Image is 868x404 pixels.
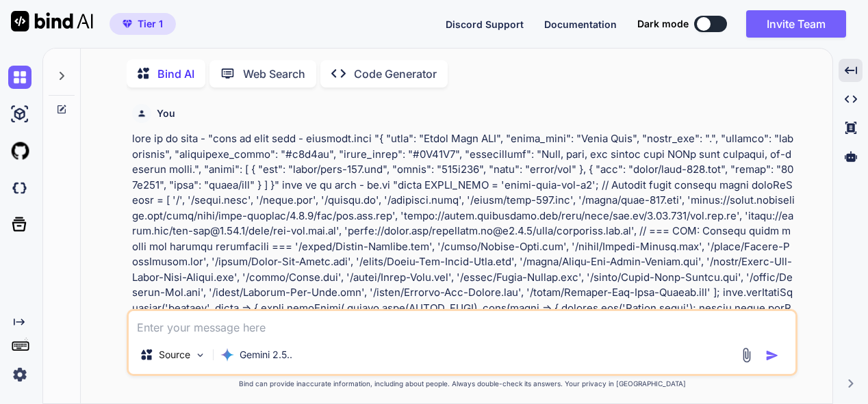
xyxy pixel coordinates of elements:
img: settings [8,363,31,386]
span: Documentation [544,18,617,30]
button: Documentation [544,17,617,31]
p: Bind AI [157,66,194,82]
img: premium [123,20,132,28]
img: chat [8,66,31,89]
p: Code Generator [354,66,437,82]
span: Tier 1 [138,17,163,31]
button: premiumTier 1 [110,13,176,35]
p: Web Search [243,66,305,82]
button: Discord Support [446,17,524,31]
button: Invite Team [746,10,846,38]
img: darkCloudIdeIcon [8,176,31,200]
p: Source [159,348,190,362]
img: Bind AI [11,11,93,31]
img: Gemini 2.5 Pro [220,348,234,362]
img: Pick Models [194,349,206,361]
p: Bind can provide inaccurate information, including about people. Always double-check its answers.... [127,379,797,389]
img: icon [765,349,779,362]
span: Discord Support [446,18,524,30]
h6: You [157,107,175,120]
span: Dark mode [637,17,689,31]
img: githubLight [8,139,31,163]
img: attachment [739,347,754,363]
p: Gemini 2.5.. [240,348,292,362]
img: ai-studio [8,103,31,126]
